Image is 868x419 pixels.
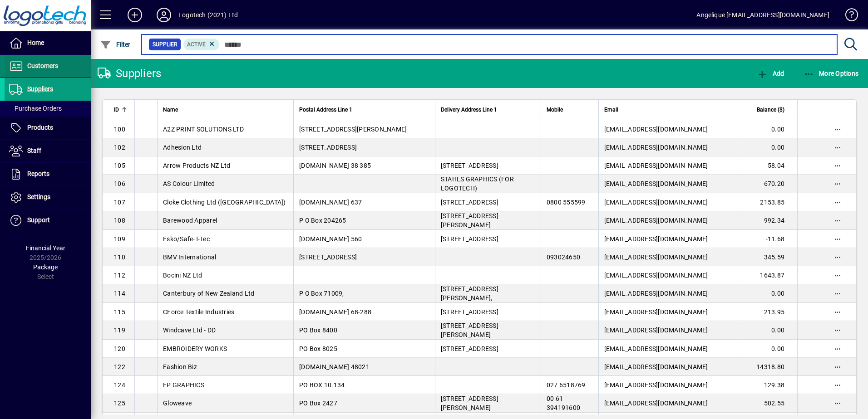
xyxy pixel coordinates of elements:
[441,105,497,115] span: Delivery Address Line 1
[27,85,53,93] span: Suppliers
[604,381,708,389] span: [EMAIL_ADDRESS][DOMAIN_NAME]
[26,244,65,252] span: Financial Year
[27,62,58,69] span: Customers
[114,235,125,243] span: 109
[755,65,786,82] button: Add
[299,345,337,352] span: PO Box 8025
[441,235,498,243] span: [STREET_ADDRESS]
[5,209,91,232] a: Support
[163,272,202,279] span: Bocini NZ Ltd
[743,266,797,284] td: 1643.87
[830,341,845,356] button: More options
[299,253,357,261] span: [STREET_ADDRESS]
[114,144,125,151] span: 102
[441,308,498,316] span: [STREET_ADDRESS]
[830,122,845,136] button: More options
[5,55,91,78] a: Customers
[830,213,845,228] button: More options
[830,378,845,392] button: More options
[114,126,125,133] span: 100
[830,232,845,246] button: More options
[120,7,149,23] button: Add
[604,363,708,370] span: [EMAIL_ADDRESS][DOMAIN_NAME]
[5,140,91,162] a: Staff
[114,400,125,407] span: 125
[547,199,586,206] span: 0800 555599
[743,284,797,303] td: 0.00
[441,162,498,169] span: [STREET_ADDRESS]
[163,180,215,187] span: AS Colour Limited
[749,105,793,115] div: Balance ($)
[299,235,362,243] span: [DOMAIN_NAME] 560
[27,193,50,200] span: Settings
[604,326,708,334] span: [EMAIL_ADDRESS][DOMAIN_NAME]
[114,290,125,297] span: 114
[149,7,178,23] button: Profile
[114,162,125,169] span: 105
[743,230,797,248] td: -11.68
[114,217,125,224] span: 108
[830,323,845,337] button: More options
[153,40,177,49] span: Supplier
[743,248,797,266] td: 345.59
[604,235,708,243] span: [EMAIL_ADDRESS][DOMAIN_NAME]
[163,400,192,407] span: Gloweave
[830,176,845,191] button: More options
[178,8,238,22] div: Logotech (2021) Ltd
[114,253,125,261] span: 110
[299,217,346,224] span: P O Box 204265
[163,290,254,297] span: Canterbury of New Zealand Ltd
[441,345,498,352] span: [STREET_ADDRESS]
[547,395,580,411] span: 00 61 394191600
[743,120,797,138] td: 0.00
[27,124,53,131] span: Products
[830,250,845,264] button: More options
[114,105,129,115] div: ID
[163,126,244,133] span: A2Z PRINT SOLUTIONS LTD
[5,186,91,209] a: Settings
[441,175,514,192] span: STAHLS GRAPHICS (FOR LOGOTECH)
[163,162,230,169] span: Arrow Products NZ Ltd
[33,263,58,271] span: Package
[830,360,845,374] button: More options
[183,39,220,50] mat-chip: Activation Status: Active
[299,199,362,206] span: [DOMAIN_NAME] 637
[743,211,797,230] td: 992.34
[299,363,370,370] span: [DOMAIN_NAME] 48021
[98,66,161,81] div: Suppliers
[114,381,125,389] span: 124
[604,180,708,187] span: [EMAIL_ADDRESS][DOMAIN_NAME]
[163,105,178,115] span: Name
[114,363,125,370] span: 122
[299,290,344,297] span: P O Box 71009,
[547,105,593,115] div: Mobile
[163,235,210,243] span: Esko/Safe-T-Tec
[547,381,586,389] span: 027 6518769
[27,147,41,154] span: Staff
[9,105,62,112] span: Purchase Orders
[604,144,708,151] span: [EMAIL_ADDRESS][DOMAIN_NAME]
[604,308,708,316] span: [EMAIL_ADDRESS][DOMAIN_NAME]
[299,162,371,169] span: [DOMAIN_NAME] 38 385
[696,8,829,22] div: Angelique [EMAIL_ADDRESS][DOMAIN_NAME]
[604,105,737,115] div: Email
[187,41,206,48] span: Active
[299,326,337,334] span: PO Box 8400
[604,253,708,261] span: [EMAIL_ADDRESS][DOMAIN_NAME]
[114,199,125,206] span: 107
[830,195,845,209] button: More options
[830,396,845,410] button: More options
[743,321,797,340] td: 0.00
[5,117,91,139] a: Products
[743,358,797,376] td: 14318.80
[163,308,234,316] span: CForce Textile Industries
[163,253,216,261] span: BMV International
[604,126,708,133] span: [EMAIL_ADDRESS][DOMAIN_NAME]
[441,212,498,229] span: [STREET_ADDRESS][PERSON_NAME]
[830,305,845,319] button: More options
[604,162,708,169] span: [EMAIL_ADDRESS][DOMAIN_NAME]
[27,170,49,177] span: Reports
[830,268,845,283] button: More options
[604,272,708,279] span: [EMAIL_ADDRESS][DOMAIN_NAME]
[801,65,861,82] button: More Options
